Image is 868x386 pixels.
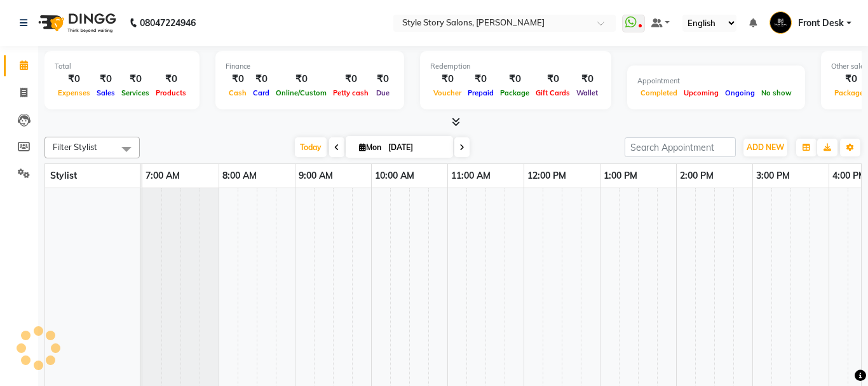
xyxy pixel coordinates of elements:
[140,5,196,41] b: 08047224946
[55,72,93,86] div: ₹0
[798,17,844,30] span: Front Desk
[430,72,465,86] div: ₹0
[118,88,153,97] span: Services
[625,137,736,157] input: Search Appointment
[118,72,153,86] div: ₹0
[330,88,372,97] span: Petty cash
[373,88,393,97] span: Due
[372,72,394,86] div: ₹0
[153,72,189,86] div: ₹0
[681,88,722,97] span: Upcoming
[219,167,260,185] a: 8:00 AM
[532,72,573,86] div: ₹0
[573,88,601,97] span: Wallet
[53,142,97,152] span: Filter Stylist
[497,72,532,86] div: ₹0
[465,88,497,97] span: Prepaid
[384,138,448,157] input: 2025-09-01
[142,167,183,185] a: 7:00 AM
[153,88,189,97] span: Products
[295,167,336,185] a: 9:00 AM
[226,61,394,72] div: Finance
[430,61,601,72] div: Redemption
[753,167,793,185] a: 3:00 PM
[226,88,250,97] span: Cash
[330,72,372,86] div: ₹0
[226,72,250,86] div: ₹0
[600,167,641,185] a: 1:00 PM
[747,142,784,152] span: ADD NEW
[50,170,77,181] span: Stylist
[743,139,787,156] button: ADD NEW
[637,88,681,97] span: Completed
[637,76,795,86] div: Appointment
[250,72,273,86] div: ₹0
[295,137,327,157] span: Today
[758,88,795,97] span: No show
[532,88,573,97] span: Gift Cards
[430,88,465,97] span: Voucher
[55,88,93,97] span: Expenses
[372,167,417,185] a: 10:00 AM
[273,88,330,97] span: Online/Custom
[32,5,119,41] img: logo
[55,61,189,72] div: Total
[356,142,384,152] span: Mon
[465,72,497,86] div: ₹0
[722,88,758,97] span: Ongoing
[93,72,118,86] div: ₹0
[573,72,601,86] div: ₹0
[448,167,494,185] a: 11:00 AM
[250,88,273,97] span: Card
[273,72,330,86] div: ₹0
[770,11,792,34] img: Front Desk
[93,88,118,97] span: Sales
[677,167,717,185] a: 2:00 PM
[524,167,569,185] a: 12:00 PM
[497,88,532,97] span: Package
